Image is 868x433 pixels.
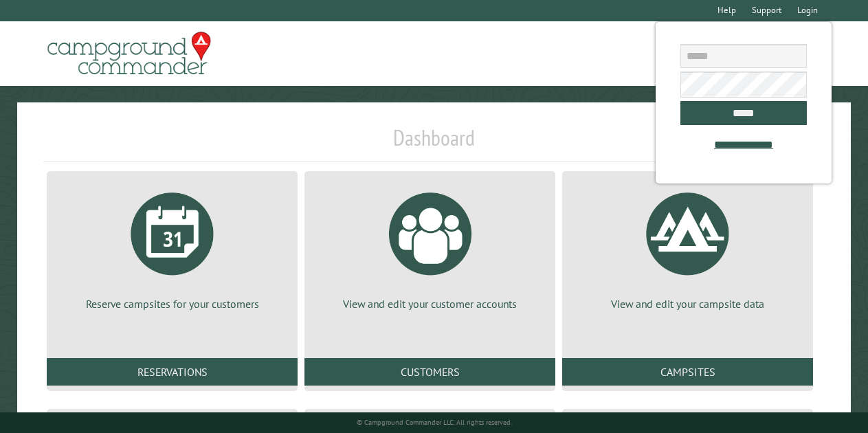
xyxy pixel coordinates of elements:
small: © Campground Commander LLC. All rights reserved. [357,418,512,427]
a: Campsites [562,358,813,386]
p: View and edit your campsite data [579,296,797,311]
p: View and edit your customer accounts [321,296,539,311]
a: Reservations [47,358,298,386]
p: Reserve campsites for your customers [63,296,281,311]
h1: Dashboard [43,124,825,162]
img: Campground Commander [43,27,215,80]
a: View and edit your customer accounts [321,182,539,311]
a: View and edit your campsite data [579,182,797,311]
a: Customers [304,358,555,386]
a: Reserve campsites for your customers [63,182,281,311]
